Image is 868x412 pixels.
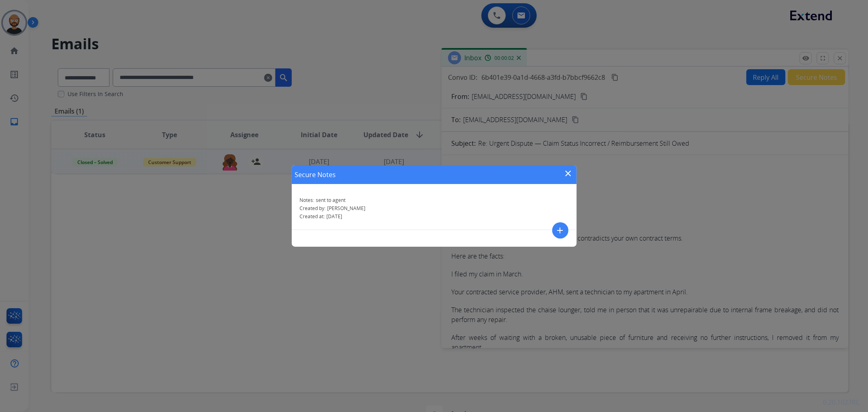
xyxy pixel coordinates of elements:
mat-icon: close [564,169,573,178]
span: Created by: [300,205,326,212]
span: Created at: [300,213,325,220]
h1: Secure Notes [295,170,336,180]
span: [PERSON_NAME] [328,205,366,212]
span: Notes: [300,197,315,204]
p: 0.20.1027RC [823,397,860,407]
mat-icon: add [555,226,565,235]
span: sent to agent [316,197,346,204]
span: [DATE] [327,213,343,220]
